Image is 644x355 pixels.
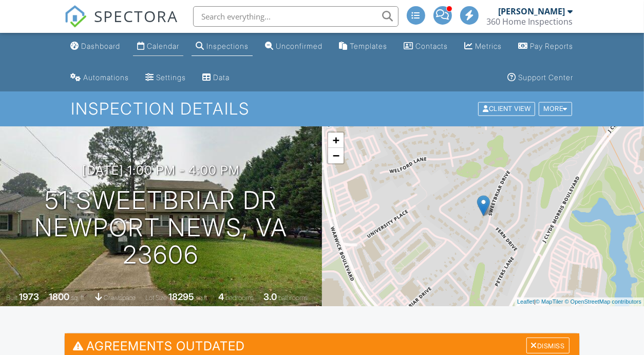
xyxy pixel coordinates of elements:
span: sq.ft. [196,294,209,302]
a: Pay Reports [515,37,578,56]
div: [PERSON_NAME] [499,6,565,16]
a: © MapTiler [536,298,563,305]
a: Support Center [504,68,578,87]
div: | [515,297,644,306]
a: Data [198,68,234,87]
h3: [DATE] 1:00 pm - 4:00 pm [82,163,240,177]
div: Metrics [475,42,502,50]
div: Inspections [206,42,249,50]
a: Inspections [192,37,253,56]
div: Client View [478,102,535,116]
a: Templates [335,37,391,56]
div: Automations [83,73,129,82]
span: bedrooms [225,294,254,302]
div: 4 [218,291,224,302]
div: Unconfirmed [276,42,323,50]
a: Metrics [460,37,506,56]
a: Zoom in [328,133,344,148]
div: Settings [156,73,186,82]
span: bathrooms [278,294,308,302]
div: Pay Reports [531,42,574,50]
h1: 51 Sweetbriar Dr Newport News, VA 23606 [16,187,306,268]
div: 3.0 [263,291,277,302]
a: Leaflet [517,298,534,305]
div: Templates [350,42,387,50]
div: Contacts [415,42,448,50]
a: Zoom out [328,148,344,163]
span: Built [6,294,17,302]
a: Client View [477,104,538,112]
div: Support Center [519,73,574,82]
a: Automations (Advanced) [66,68,133,87]
a: SPECTORA [64,14,178,35]
a: Dashboard [66,37,124,56]
div: Dismiss [526,338,570,353]
a: Unconfirmed [261,37,327,56]
div: Data [213,73,230,82]
div: Dashboard [81,42,120,50]
span: Lot Size [145,294,167,302]
div: Calendar [147,42,179,50]
a: Contacts [400,37,452,56]
input: Search everything... [193,6,399,27]
a: Settings [141,68,190,87]
div: More [539,102,572,116]
h1: Inspection Details [71,100,573,118]
img: The Best Home Inspection Software - Spectora [64,5,87,28]
div: 360 Home Inspections [487,16,573,27]
div: 1800 [49,291,69,302]
a: © OpenStreetMap contributors [565,298,641,305]
span: crawlspace [104,294,136,302]
div: 18295 [168,291,194,302]
span: SPECTORA [94,5,178,27]
div: 1973 [19,291,39,302]
span: sq. ft. [71,294,85,302]
a: Calendar [133,37,183,56]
